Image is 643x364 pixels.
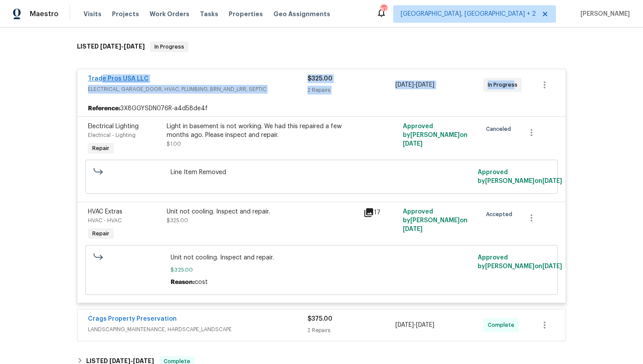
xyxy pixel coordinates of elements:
span: Projects [112,10,139,18]
span: $325.00 [167,218,188,223]
div: 2 Repairs [308,86,395,94]
span: Accepted [486,210,516,219]
div: 2 Repairs [308,326,395,335]
span: Complete [488,321,518,329]
span: [GEOGRAPHIC_DATA], [GEOGRAPHIC_DATA] + 2 [401,10,536,18]
span: Approved by [PERSON_NAME] on [478,169,562,184]
span: [DATE] [100,43,121,49]
span: [DATE] [403,226,423,232]
span: HVAC Extras [88,209,122,215]
span: Work Orders [150,10,189,18]
span: Canceled [486,125,514,133]
span: - [395,80,434,89]
a: Trade Pros USA LLC [88,76,149,82]
span: Unit not cooling. Inspect and repair. [171,253,473,262]
span: [DATE] [416,322,434,328]
span: Properties [229,10,263,18]
span: In Progress [151,42,188,51]
span: Visits [84,10,101,18]
span: $375.00 [308,316,332,322]
span: [DATE] [395,82,414,88]
span: Reason: [171,279,195,285]
span: Approved by [PERSON_NAME] on [478,255,562,269]
span: cost [195,279,208,285]
div: 3X8GGYSDN076R-a4d58de4f [77,101,566,116]
span: LANDSCAPING_MAINTENANCE, HARDSCAPE_LANDSCAPE [88,325,308,334]
span: ELECTRICAL, GARAGE_DOOR, HVAC, PLUMBING, BRN_AND_LRR, SEPTIC [88,85,308,94]
div: LISTED [DATE]-[DATE]In Progress [74,33,569,61]
span: $325.00 [308,76,332,82]
span: [DATE] [124,43,145,49]
span: Geo Assignments [273,10,330,18]
span: Line Item Removed [171,168,473,177]
span: [DATE] [542,263,562,269]
span: Electrical Lighting [88,123,139,129]
span: $1.00 [167,141,181,147]
a: Crags Property Preservation [88,316,177,322]
span: In Progress [488,80,521,89]
span: [PERSON_NAME] [577,10,630,18]
span: Approved by [PERSON_NAME] on [403,123,468,147]
span: Repair [89,144,113,153]
span: Electrical - Lighting [88,133,136,138]
span: $325.00 [171,266,473,274]
span: - [395,321,434,329]
b: Reference: [88,104,120,113]
div: Light in basement is not working. We had this repaired a few months ago. Please inspect and repair. [167,122,358,140]
span: HVAC - HVAC [88,218,122,223]
span: - [109,358,154,364]
span: Maestro [30,10,59,18]
span: [DATE] [109,358,130,364]
span: [DATE] [403,141,423,147]
h6: LISTED [77,42,145,52]
div: 87 [381,5,387,14]
span: Approved by [PERSON_NAME] on [403,209,468,232]
span: [DATE] [133,358,154,364]
div: Unit not cooling. Inspect and repair. [167,207,358,216]
span: Tasks [200,11,218,17]
span: Repair [89,229,113,238]
span: - [100,43,145,49]
span: [DATE] [416,82,434,88]
span: [DATE] [542,178,562,184]
span: [DATE] [395,322,414,328]
div: 17 [363,207,398,218]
